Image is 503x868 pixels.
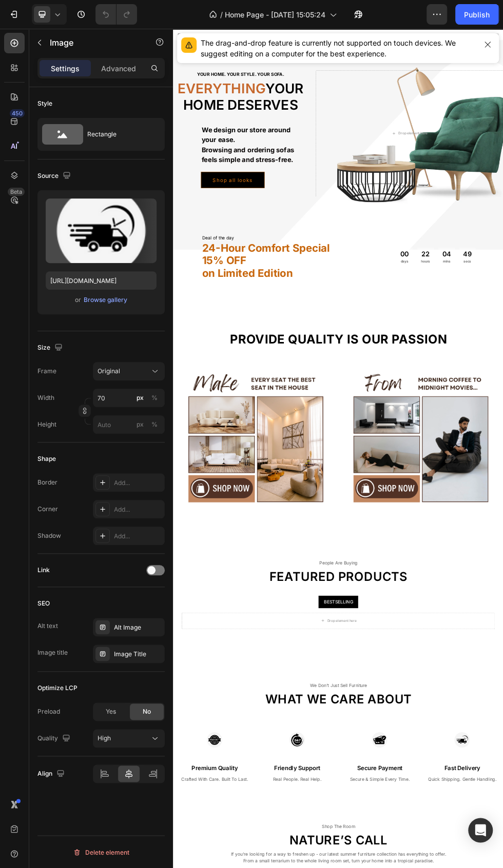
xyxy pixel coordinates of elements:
[37,683,78,693] div: Optimize LCP
[84,295,127,305] div: Browse gallery
[37,504,58,514] div: Corner
[37,531,61,540] div: Shadow
[137,420,144,429] div: px
[37,566,50,575] div: Link
[464,9,490,20] div: Publish
[143,707,151,716] span: No
[37,454,56,463] div: Shape
[93,362,165,380] button: Original
[52,382,300,397] div: Deal of the day
[52,397,300,469] h2: 24-Hour Comfort Special 15% OFF on Limited Edition
[455,4,498,25] button: Publish
[93,389,165,407] input: px%
[114,505,162,514] div: Add...
[93,415,165,434] input: px%
[95,4,137,25] div: Undo/Redo
[148,418,161,431] button: px
[87,123,150,146] div: Rectangle
[423,413,439,429] div: 00
[37,621,58,631] div: Alt text
[114,478,162,488] div: Add...
[106,707,116,716] span: Yes
[8,188,25,196] div: Beta
[468,818,493,842] div: Open Intercom Messenger
[10,109,25,117] div: 450
[137,393,144,402] div: px
[37,169,73,183] div: Source
[37,767,67,781] div: Align
[93,729,165,748] button: High
[134,392,146,404] button: %
[220,9,223,20] span: /
[114,532,162,541] div: Add...
[75,294,81,306] span: or
[37,844,165,860] button: Delete element
[50,36,137,49] p: Image
[37,420,56,429] label: Height
[37,648,68,657] div: Image title
[225,9,325,20] span: Home Page - [DATE] 15:05:24
[148,392,161,404] button: px
[420,191,474,199] div: Drop element here
[114,650,162,659] div: Image Title
[114,623,162,632] div: Alt Image
[37,478,57,487] div: Border
[46,271,157,290] input: https://example.com/image.jpg
[98,734,111,742] span: High
[37,707,60,716] div: Preload
[151,420,158,429] div: %
[37,599,50,608] div: SEO
[151,393,158,402] div: %
[83,295,128,305] button: Browse gallery
[51,63,80,74] p: Settings
[462,413,479,429] div: 22
[46,198,157,263] img: preview-image
[73,846,129,858] div: Delete element
[423,429,439,438] p: days
[134,418,146,431] button: %
[37,341,65,355] div: Size
[37,393,54,402] label: Width
[37,99,52,108] div: Style
[98,367,120,376] span: Original
[201,37,476,59] div: The drag-and-drop feature is currently not supported on touch devices. We suggest editing on a co...
[37,367,56,376] label: Frame
[37,732,72,745] div: Quality
[101,63,136,74] p: Advanced
[462,429,479,438] p: hours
